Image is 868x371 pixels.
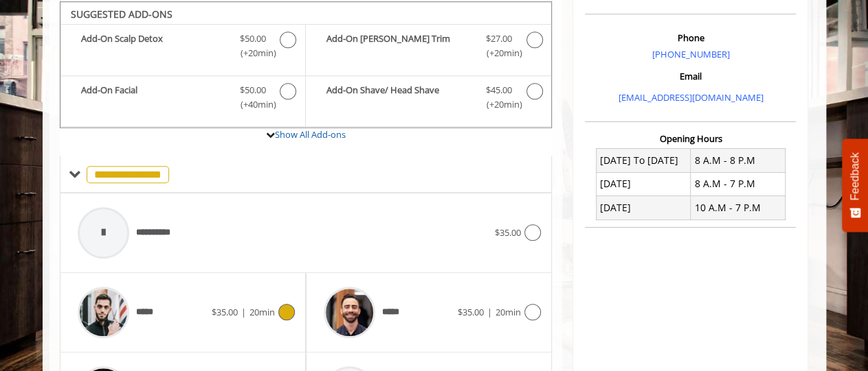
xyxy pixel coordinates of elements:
span: | [241,306,246,318]
span: (+40min ) [232,97,273,112]
td: [DATE] [596,196,691,219]
a: [EMAIL_ADDRESS][DOMAIN_NAME] [618,91,763,104]
label: Add-On Facial [67,83,298,115]
span: $35.00 [495,226,521,239]
button: Feedback - Show survey [842,139,868,232]
td: 10 A.M - 7 P.M [691,196,786,219]
span: Feedback [849,152,861,200]
span: $50.00 [240,83,266,97]
span: (+20min ) [478,46,519,60]
span: (+20min ) [232,46,273,60]
span: 20min [496,306,521,318]
h3: Opening Hours [585,134,796,143]
b: SUGGESTED ADD-ONS [71,8,173,21]
b: Add-On Scalp Detox [81,32,226,60]
h3: Phone [588,33,792,43]
a: Show All Add-ons [275,128,346,141]
label: Add-On Beard Trim [313,32,544,64]
label: Add-On Shave/ Head Shave [313,83,544,115]
td: [DATE] To [DATE] [596,149,691,172]
span: 20min [249,306,275,318]
span: $50.00 [240,32,266,46]
span: | [487,306,492,318]
b: Add-On [PERSON_NAME] Trim [326,32,472,60]
div: Buzz Cut/Senior Cut Add-onS [60,1,553,129]
h3: Email [588,71,792,81]
span: $45.00 [486,83,512,97]
span: (+20min ) [478,97,519,112]
span: $35.00 [458,306,484,318]
a: [PHONE_NUMBER] [652,48,729,60]
span: $27.00 [486,32,512,46]
b: Add-On Facial [81,83,226,112]
span: $35.00 [212,306,238,318]
td: 8 A.M - 8 P.M [691,149,786,172]
b: Add-On Shave/ Head Shave [326,83,472,112]
td: [DATE] [596,172,691,195]
td: 8 A.M - 7 P.M [691,172,786,195]
label: Add-On Scalp Detox [67,32,298,64]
